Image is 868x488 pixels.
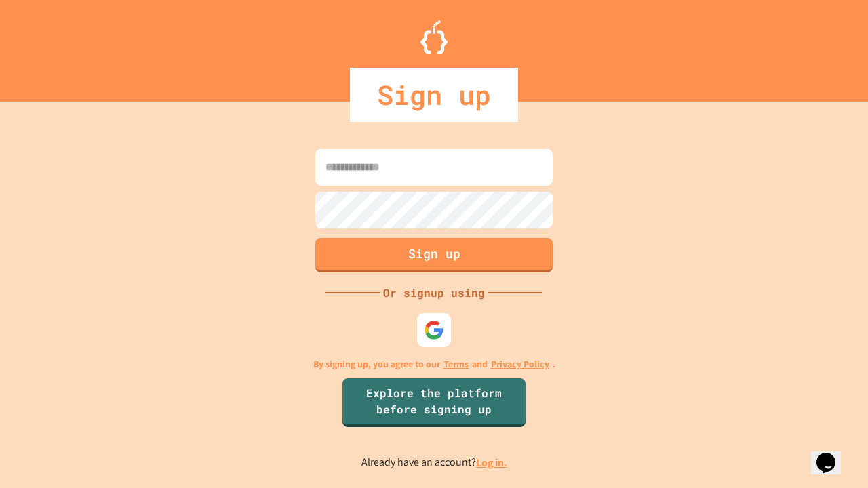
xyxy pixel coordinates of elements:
[443,357,469,371] a: Terms
[420,20,448,54] img: Logo.svg
[491,357,549,371] a: Privacy Policy
[313,357,555,371] p: By signing up, you agree to our and .
[315,238,553,272] button: Sign up
[361,454,507,471] p: Already have an account?
[476,455,507,470] a: Log in.
[811,434,854,474] iframe: chat widget
[350,68,518,122] div: Sign up
[342,378,526,427] a: Explore the platform before signing up
[380,285,488,301] div: Or signup using
[424,320,444,340] img: google-icon.svg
